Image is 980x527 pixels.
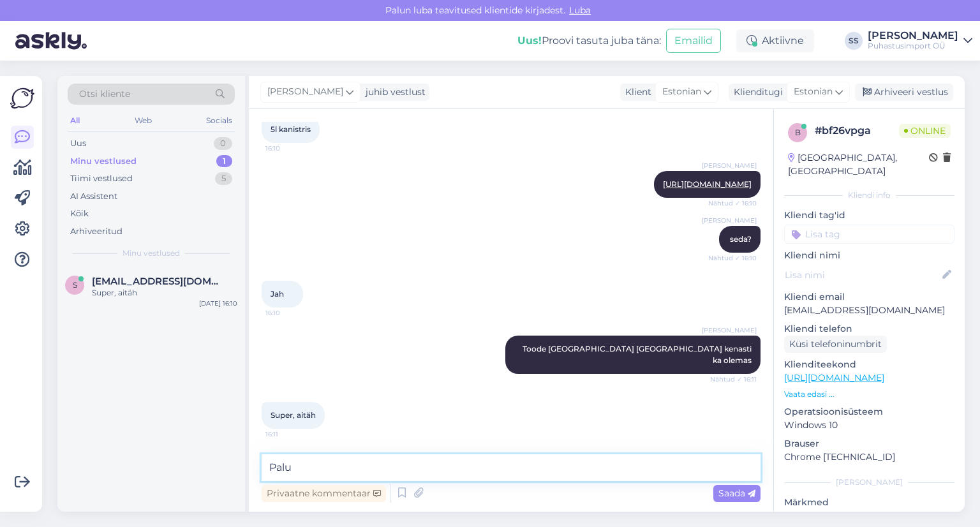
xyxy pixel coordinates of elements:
span: 16:10 [265,144,313,153]
input: Lisa tag [784,225,954,244]
div: Privaatne kommentaar [262,485,386,502]
div: [DATE] 16:10 [199,299,237,308]
div: 5 [215,172,232,185]
p: [EMAIL_ADDRESS][DOMAIN_NAME] [784,304,954,317]
span: Estonian [794,85,833,99]
span: Nähtud ✓ 16:11 [709,375,757,384]
div: Arhiveeri vestlus [855,84,953,101]
span: Super, aitäh [271,410,316,420]
span: Nähtud ✓ 16:10 [708,198,757,208]
span: 16:10 [265,308,313,318]
a: [PERSON_NAME]Puhastusimport OÜ [868,31,972,51]
div: Klient [620,85,651,99]
span: Minu vestlused [122,248,180,259]
div: Arhiveeritud [70,225,122,238]
span: [PERSON_NAME] [702,325,757,335]
p: Klienditeekond [784,358,954,371]
div: Tiimi vestlused [70,172,133,185]
span: [PERSON_NAME] [267,85,343,99]
span: Otsi kliente [79,87,130,101]
p: Brauser [784,437,954,450]
div: Proovi tasuta juba täna: [517,33,661,48]
div: Küsi telefoninumbrit [784,336,887,353]
span: Nähtud ✓ 16:10 [708,253,757,263]
span: s [73,280,77,290]
div: Puhastusimport OÜ [868,41,958,51]
a: [URL][DOMAIN_NAME] [784,372,884,383]
p: Kliendi nimi [784,249,954,262]
input: Lisa nimi [785,268,940,282]
p: Märkmed [784,496,954,509]
div: AI Assistent [70,190,117,203]
span: silla5siisti@gmail.com [92,276,225,287]
span: Toode [GEOGRAPHIC_DATA] [GEOGRAPHIC_DATA] kenasti ka olemas [523,344,754,365]
div: [GEOGRAPHIC_DATA], [GEOGRAPHIC_DATA] [788,151,929,178]
div: juhib vestlust [360,85,426,99]
p: Kliendi tag'id [784,209,954,222]
div: Uus [70,137,86,150]
div: All [68,112,82,129]
div: Web [132,112,154,129]
span: b [795,128,801,137]
div: Kõik [70,207,89,220]
img: Askly Logo [10,86,34,110]
p: Kliendi telefon [784,322,954,336]
p: Kliendi email [784,290,954,304]
span: [PERSON_NAME] [702,161,757,170]
span: Luba [565,4,595,16]
p: Vaata edasi ... [784,389,954,400]
b: Uus! [517,34,542,47]
span: [PERSON_NAME] [702,216,757,225]
div: # bf26vpga [815,123,899,138]
div: [PERSON_NAME] [784,477,954,488]
div: Minu vestlused [70,155,137,168]
div: Super, aitäh [92,287,237,299]
div: Aktiivne [736,29,814,52]
span: Jah [271,289,284,299]
p: Windows 10 [784,419,954,432]
p: Chrome [TECHNICAL_ID] [784,450,954,464]
p: Operatsioonisüsteem [784,405,954,419]
span: Saada [718,487,755,499]
div: SS [845,32,863,50]
span: 16:11 [265,429,313,439]
textarea: Palu [262,454,761,481]
div: Socials [204,112,235,129]
div: [PERSON_NAME] [868,31,958,41]
a: [URL][DOMAIN_NAME] [663,179,752,189]
span: 5l kanistris [271,124,311,134]
div: 1 [216,155,232,168]
span: Online [899,124,951,138]
div: Klienditugi [729,85,783,99]
div: 0 [214,137,232,150]
button: Emailid [666,29,721,53]
span: Estonian [662,85,701,99]
div: Kliendi info [784,189,954,201]
span: seda? [730,234,752,244]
